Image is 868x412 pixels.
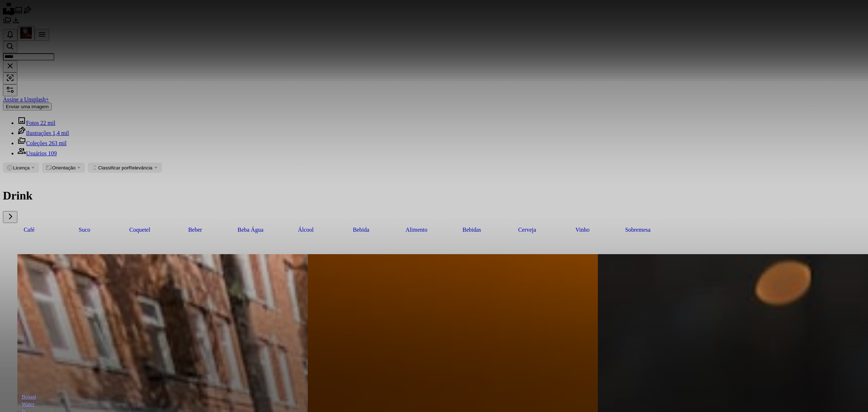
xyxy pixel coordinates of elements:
[501,223,553,237] a: cerveja
[114,223,166,237] a: coquetel
[35,29,49,41] button: Menu
[3,223,55,237] a: café
[52,165,76,171] span: Orientação
[42,163,85,173] button: Orientação
[17,150,57,156] a: Usuários 109
[3,211,17,223] button: rolar lista para a direita
[556,223,609,237] a: vinho
[41,120,55,126] span: 22 mil
[98,165,128,171] span: Classificar por
[3,96,49,102] a: Assine a Unsplash+
[17,120,55,126] a: Fotos 22 mil
[390,223,443,237] a: alimento
[17,130,69,136] a: Ilustrações 1,4 mil
[17,26,35,41] button: Perfil
[17,140,67,146] a: Coleções 263 mil
[3,84,17,96] button: Filtros
[52,130,69,136] span: 1,4 mil
[280,223,332,237] a: álcool
[335,223,387,237] a: bebida
[20,27,32,39] img: Avatar do usuário Déborah Rodrigues
[12,20,20,26] a: Histórico de downloads
[3,9,14,16] a: Início — Unsplash
[169,223,221,237] a: Beber
[3,41,17,53] button: Pesquise na Unsplash
[446,223,498,237] a: Bebidas
[224,223,277,237] a: Beba água
[3,103,52,110] button: Enviar uma imagem
[3,189,865,202] h1: Drink
[14,9,23,16] a: Fotos
[3,60,17,72] button: Limpar
[612,223,664,237] a: sobremesa
[58,223,111,237] a: suco
[48,150,57,156] span: 109
[3,72,17,84] button: Pesquisa visual
[23,9,32,16] a: Ilustrações
[49,140,67,146] span: 263 mil
[3,20,12,26] a: Coleções
[98,165,152,171] span: Relevância
[3,163,39,173] button: Licença
[13,165,30,171] span: Licença
[3,41,865,84] form: Pesquise conteúdo visual em todo o site
[88,163,162,173] button: Classificar porRelevância
[3,29,17,41] button: Notificações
